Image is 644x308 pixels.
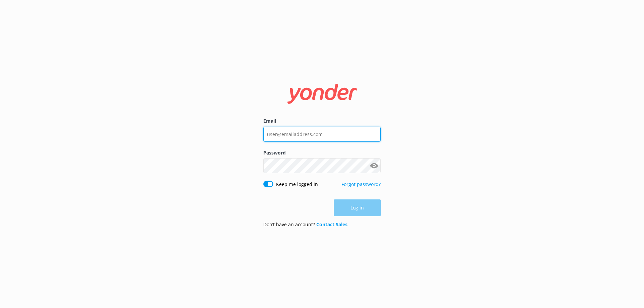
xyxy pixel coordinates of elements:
[316,221,347,228] a: Contact Sales
[263,127,381,142] input: user@emailaddress.com
[263,221,347,228] p: Don’t have an account?
[263,117,381,125] label: Email
[276,181,318,188] label: Keep me logged in
[263,149,381,157] label: Password
[341,181,381,187] a: Forgot password?
[367,159,381,173] button: Show password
